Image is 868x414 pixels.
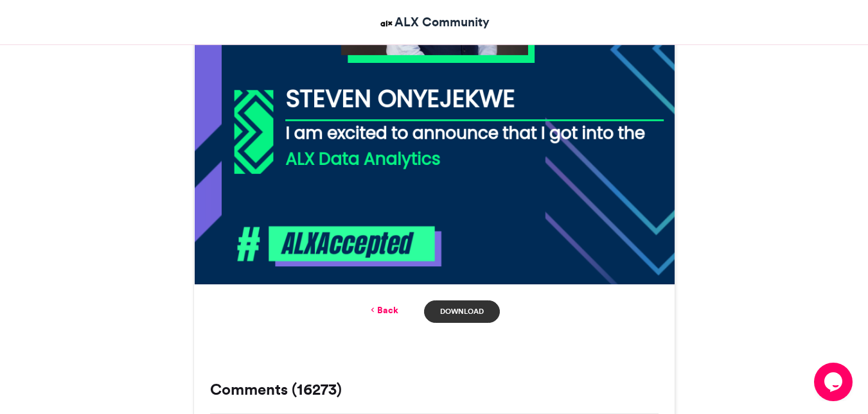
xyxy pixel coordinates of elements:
a: ALX Community [378,13,490,31]
h3: Comments (16273) [210,382,659,397]
img: ALX Community [378,15,394,31]
a: Download [424,300,499,323]
a: Back [368,304,398,317]
iframe: chat widget [814,363,855,401]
